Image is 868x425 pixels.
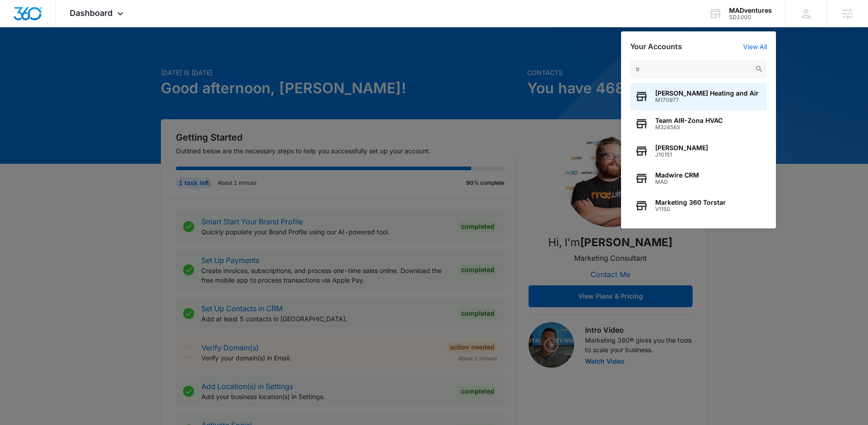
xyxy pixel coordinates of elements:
a: View All [743,43,767,51]
span: [PERSON_NAME] [655,144,708,152]
h2: Your Accounts [630,42,682,51]
span: Dashboard [70,8,113,18]
span: J10151 [655,152,708,158]
button: [PERSON_NAME] Heating and AirM170977 [630,83,767,110]
span: Marketing 360 Torstar [655,199,726,206]
span: V1150 [655,206,726,212]
span: M170977 [655,97,759,103]
button: Marketing 360 TorstarV1150 [630,192,767,219]
span: Team AIR-Zona HVAC [655,117,723,124]
span: [PERSON_NAME] Heating and Air [655,90,759,97]
span: MAD [655,179,699,185]
button: Madwire CRMMAD [630,165,767,192]
button: Team AIR-Zona HVACM324563 [630,110,767,137]
input: Search Accounts [630,60,767,78]
div: account name [729,7,772,14]
div: account id [729,14,772,20]
span: Madwire CRM [655,172,699,179]
span: M324563 [655,124,723,131]
button: [PERSON_NAME]J10151 [630,137,767,165]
